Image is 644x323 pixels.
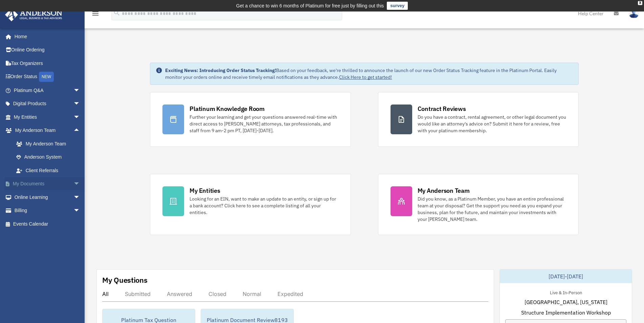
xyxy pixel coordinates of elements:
div: Get a chance to win 6 months of Platinum for free just by filling out this [236,2,384,10]
a: My Anderson Teamarrow_drop_up [5,124,90,137]
div: close [638,1,642,5]
a: Platinum Q&Aarrow_drop_down [5,84,90,97]
div: [DATE]-[DATE] [500,270,632,283]
a: My Documentsarrow_drop_down [5,177,90,191]
a: Click Here to get started! [339,74,392,80]
img: Anderson Advisors Platinum Portal [3,8,64,21]
i: search [113,9,120,17]
div: Live & In-Person [545,289,587,296]
span: arrow_drop_down [73,177,87,191]
div: Based on your feedback, we're thrilled to announce the launch of our new Order Status Tracking fe... [165,67,573,80]
span: [GEOGRAPHIC_DATA], [US_STATE] [525,298,607,306]
a: Anderson System [9,151,90,164]
span: arrow_drop_down [73,84,87,97]
div: Looking for an EIN, want to make an update to an entity, or sign up for a bank account? Click her... [190,195,338,216]
a: My Anderson Team Did you know, as a Platinum Member, you have an entire professional team at your... [378,174,579,235]
div: Answered [167,291,192,297]
i: menu [91,9,99,18]
img: User Pic [629,8,639,18]
a: Contract Reviews Do you have a contract, rental agreement, or other legal document you would like... [378,92,579,147]
a: Online Learningarrow_drop_down [5,190,90,204]
a: menu [91,12,99,18]
div: All [102,291,109,297]
a: Digital Productsarrow_drop_down [5,97,90,111]
div: Normal [243,291,261,297]
div: Do you have a contract, rental agreement, or other legal document you would like an attorney's ad... [418,114,566,134]
div: Contract Reviews [418,105,466,113]
div: Submitted [125,291,151,297]
a: My Entities Looking for an EIN, want to make an update to an entity, or sign up for a bank accoun... [150,174,351,235]
div: Expedited [277,291,303,297]
div: NEW [39,72,54,82]
a: Home [5,30,87,43]
a: Client Referrals [9,164,90,177]
span: arrow_drop_down [73,190,87,204]
span: arrow_drop_down [73,97,87,111]
a: Billingarrow_drop_down [5,204,90,217]
div: Platinum Knowledge Room [190,105,265,113]
div: My Entities [190,186,220,195]
div: Further your learning and get your questions answered real-time with direct access to [PERSON_NAM... [190,114,338,134]
span: arrow_drop_down [73,110,87,124]
strong: Exciting News: Introducing Order Status Tracking! [165,67,276,73]
div: My Anderson Team [418,186,470,195]
span: arrow_drop_down [73,204,87,218]
a: Order StatusNEW [5,70,90,84]
span: arrow_drop_up [73,124,87,138]
a: My Anderson Team [9,137,90,151]
a: Online Ordering [5,43,90,57]
a: Tax Organizers [5,56,90,70]
a: Platinum Knowledge Room Further your learning and get your questions answered real-time with dire... [150,92,351,147]
a: Events Calendar [5,217,90,231]
div: My Questions [102,275,148,285]
span: Structure Implementation Workshop [521,308,611,317]
a: survey [387,2,408,10]
a: My Entitiesarrow_drop_down [5,110,90,124]
div: Closed [208,291,226,297]
div: Did you know, as a Platinum Member, you have an entire professional team at your disposal? Get th... [418,195,566,223]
